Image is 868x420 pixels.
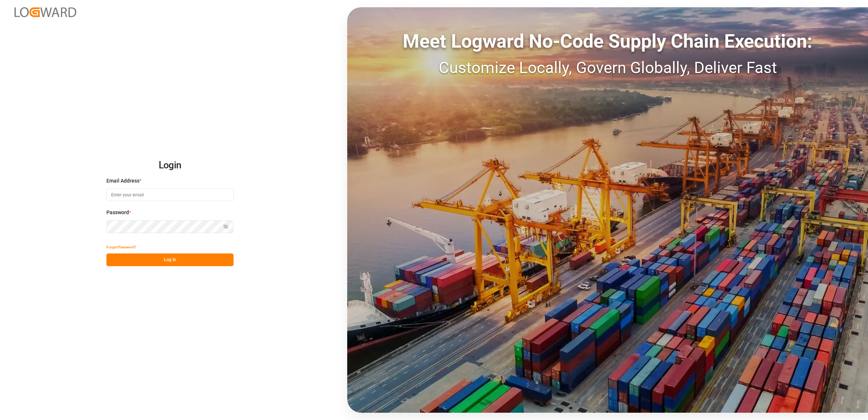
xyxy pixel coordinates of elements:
span: Password [106,209,129,216]
div: Meet Logward No-Code Supply Chain Execution: [347,27,868,56]
button: Forgot Password? [106,241,136,253]
div: Customize Locally, Govern Globally, Deliver Fast [347,56,868,80]
h2: Login [106,154,234,177]
input: Enter your email [106,188,234,201]
span: Email Address [106,177,139,185]
button: Log In [106,253,234,266]
img: Logward_new_orange.png [15,7,76,17]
